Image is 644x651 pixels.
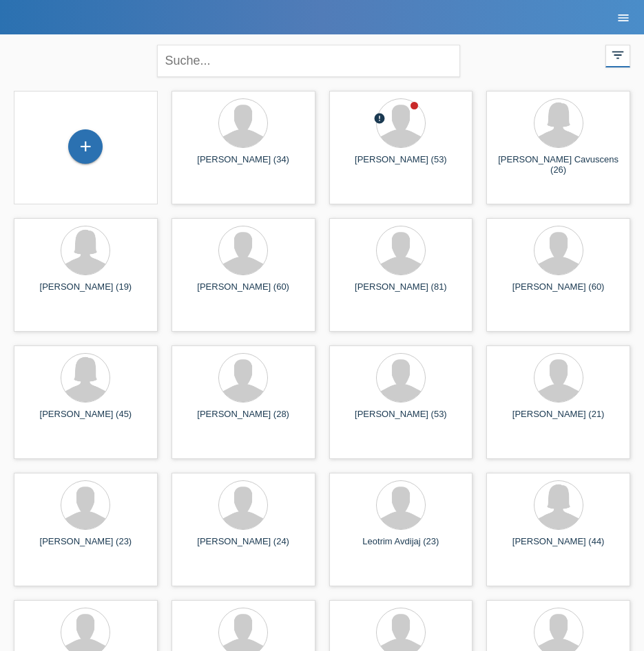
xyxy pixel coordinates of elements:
[497,281,619,303] div: [PERSON_NAME] (60)
[610,13,637,21] a: menu
[157,45,460,77] input: Suche...
[69,135,102,158] div: Kund*in hinzufügen
[497,409,619,431] div: [PERSON_NAME] (21)
[340,409,462,431] div: [PERSON_NAME] (53)
[610,47,625,63] i: filter_list
[616,11,630,25] i: menu
[183,281,304,303] div: [PERSON_NAME] (60)
[183,154,304,176] div: [PERSON_NAME] (34)
[340,536,462,558] div: Leotrim Avdijaj (23)
[340,154,462,176] div: [PERSON_NAME] (53)
[373,112,386,125] i: error
[183,409,304,431] div: [PERSON_NAME] (28)
[373,112,386,127] div: Unbestätigt, in Bearbeitung
[497,536,619,558] div: [PERSON_NAME] (44)
[25,536,147,558] div: [PERSON_NAME] (23)
[25,281,147,303] div: [PERSON_NAME] (19)
[497,154,619,176] div: [PERSON_NAME] Cavuscens (26)
[25,409,147,431] div: [PERSON_NAME] (45)
[183,536,304,558] div: [PERSON_NAME] (24)
[340,281,462,303] div: [PERSON_NAME] (81)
